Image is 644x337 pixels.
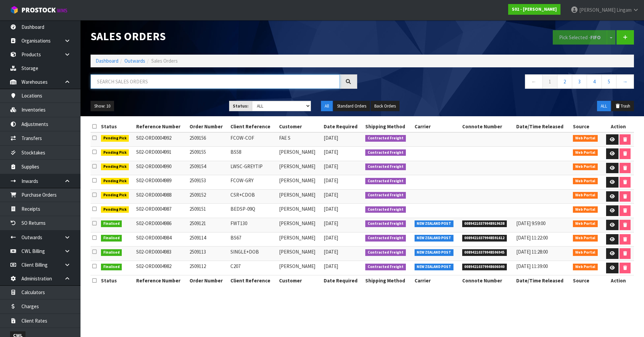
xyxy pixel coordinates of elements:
[573,249,598,256] span: Web Portal
[365,163,406,170] span: Contracted Freight
[324,177,338,184] span: [DATE]
[101,235,122,242] span: Finalised
[135,218,188,232] td: S02-ORD0004986
[413,275,461,286] th: Carrier
[188,121,229,132] th: Order Number
[91,101,114,112] button: Show: 10
[101,192,129,199] span: Pending Pick
[571,275,603,286] th: Source
[579,7,615,13] span: [PERSON_NAME]
[277,147,322,161] td: [PERSON_NAME]
[322,275,364,286] th: Date Required
[572,74,587,89] a: 3
[462,220,507,227] span: 00894210379948919638
[512,6,557,12] strong: S02 - [PERSON_NAME]
[603,121,634,132] th: Action
[229,218,277,232] td: FWT130
[365,220,406,227] span: Contracted Freight
[229,121,277,132] th: Client Reference
[573,206,598,213] span: Web Portal
[135,232,188,247] td: S02-ORD0004984
[461,121,515,132] th: Connote Number
[277,275,322,286] th: Customer
[365,135,406,142] span: Contracted Freight
[365,149,406,156] span: Contracted Freight
[516,220,545,226] span: [DATE] 9:59:00
[229,132,277,147] td: FCOW-COF
[229,247,277,261] td: SINGLE+DOB
[229,175,277,190] td: FCOW-GRY
[188,261,229,275] td: 2509112
[188,247,229,261] td: 2509113
[365,192,406,199] span: Contracted Freight
[101,206,129,213] span: Pending Pick
[188,175,229,190] td: 2509153
[135,147,188,161] td: S02-ORD0004991
[515,275,571,286] th: Date/Time Released
[553,30,607,45] button: Pick Selected -FIFO
[616,74,634,89] a: →
[371,101,399,112] button: Back Orders
[573,220,598,227] span: Web Portal
[324,135,338,141] span: [DATE]
[124,58,145,64] a: Outwards
[57,7,67,14] small: WMS
[415,235,454,242] span: NEW ZEALAND POST
[135,261,188,275] td: S02-ORD0004982
[462,235,507,242] span: 00894210379948591612
[96,58,118,64] a: Dashboard
[573,264,598,270] span: Web Portal
[324,263,338,269] span: [DATE]
[573,178,598,185] span: Web Portal
[324,234,338,241] span: [DATE]
[135,121,188,132] th: Reference Number
[415,264,454,270] span: NEW ZEALAND POST
[188,132,229,147] td: 2509156
[333,101,370,112] button: Standard Orders
[365,235,406,242] span: Contracted Freight
[277,175,322,190] td: [PERSON_NAME]
[10,6,18,14] img: cube-alt.png
[601,74,616,89] a: 5
[415,220,454,227] span: NEW ZEALAND POST
[91,30,357,43] h1: Sales Orders
[188,275,229,286] th: Order Number
[597,101,611,112] button: ALL
[461,275,515,286] th: Connote Number
[516,234,548,241] span: [DATE] 11:22:00
[571,121,603,132] th: Source
[462,264,507,270] span: 00894210379948606040
[135,189,188,204] td: S02-ORD0004988
[508,4,560,15] a: S02 - [PERSON_NAME]
[91,74,340,89] input: Search sales orders
[603,275,634,286] th: Action
[229,232,277,247] td: BS67
[135,132,188,147] td: S02-ORD0004992
[573,135,598,142] span: Web Portal
[101,249,122,256] span: Finalised
[324,163,338,170] span: [DATE]
[367,74,634,91] nav: Page navigation
[188,189,229,204] td: 2509152
[188,204,229,218] td: 2509151
[365,178,406,185] span: Contracted Freight
[324,192,338,198] span: [DATE]
[557,74,572,89] a: 2
[462,249,507,256] span: 00894210379948596945
[135,175,188,190] td: S02-ORD0004989
[277,189,322,204] td: [PERSON_NAME]
[413,121,461,132] th: Carrier
[229,261,277,275] td: C207
[101,135,129,142] span: Pending Pick
[616,7,632,13] span: Lingam
[611,101,634,112] button: Trash
[229,204,277,218] td: BEDSP-09Q
[277,132,322,147] td: FAE S
[364,275,413,286] th: Shipping Method
[324,206,338,212] span: [DATE]
[101,149,129,156] span: Pending Pick
[101,178,129,185] span: Pending Pick
[587,74,602,89] a: 4
[322,121,364,132] th: Date Required
[277,232,322,247] td: [PERSON_NAME]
